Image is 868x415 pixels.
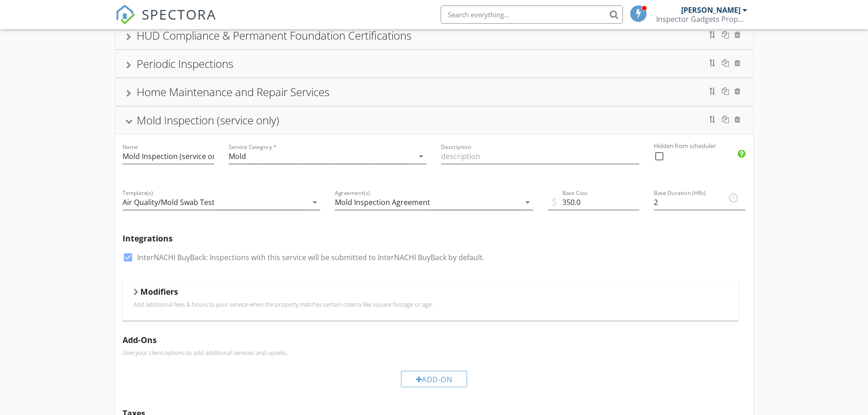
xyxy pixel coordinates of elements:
i: arrow_drop_down [522,197,533,208]
div: Mold [229,152,246,160]
div: Periodic Inspections [137,56,233,71]
a: SPECTORA [115,12,216,31]
div: Add-On [401,371,467,387]
input: Name [123,149,214,164]
i: arrow_drop_down [416,151,426,162]
input: Base Cost [548,195,639,210]
p: Give your client options to add additional services and upsells. [123,349,746,356]
label: InterNACHI BuyBack: Inspections with this service will be submitted to InterNACHI BuyBack by defa... [137,253,484,262]
div: Air Quality/Mold Swab Test [123,198,215,206]
input: Base Duration (HRs) [654,195,745,210]
span: SPECTORA [142,5,216,24]
div: Mold Inspection (service only) [137,113,279,128]
h5: Add-Ons [123,335,746,344]
h5: Modifiers [140,287,178,296]
input: Search everything... [441,5,623,24]
div: Mold Inspection Agreement [335,198,430,206]
div: [PERSON_NAME] [681,5,740,15]
input: Description [441,149,639,164]
img: The Best Home Inspection Software - Spectora [115,5,135,25]
p: Add additional fees & hours to your service when the property matches certain criteria like squar... [134,301,728,308]
div: Home Maintenance and Repair Services [137,84,329,99]
div: Inspector Gadgets Property Assessments [656,15,747,24]
span: $ [551,194,558,210]
i: arrow_drop_down [309,197,320,208]
div: HUD Compliance & Permanent Foundation Certifications [137,28,411,43]
h5: Integrations [123,234,746,243]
